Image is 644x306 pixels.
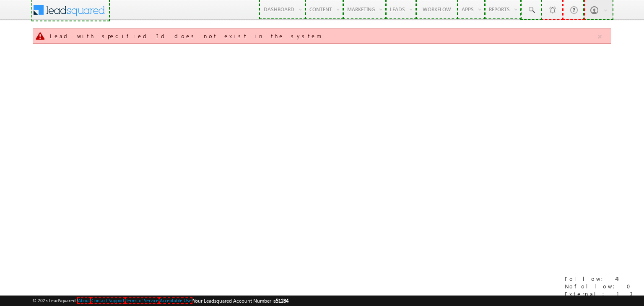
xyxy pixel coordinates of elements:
a: Terms of Service [126,298,158,303]
span: © 2025 LeadSquared | | | | | [32,297,288,305]
span: Your Leadsquared Account Number is [193,298,288,304]
div: Follow: 44 Nofollow: 0 External: 13 [561,271,640,302]
a: Acceptable Use [160,298,192,303]
div: Lead with specified Id does not exist in the system [50,32,596,40]
a: About [78,298,90,303]
a: Contact Support [91,298,125,303]
span: 51284 [276,298,288,304]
